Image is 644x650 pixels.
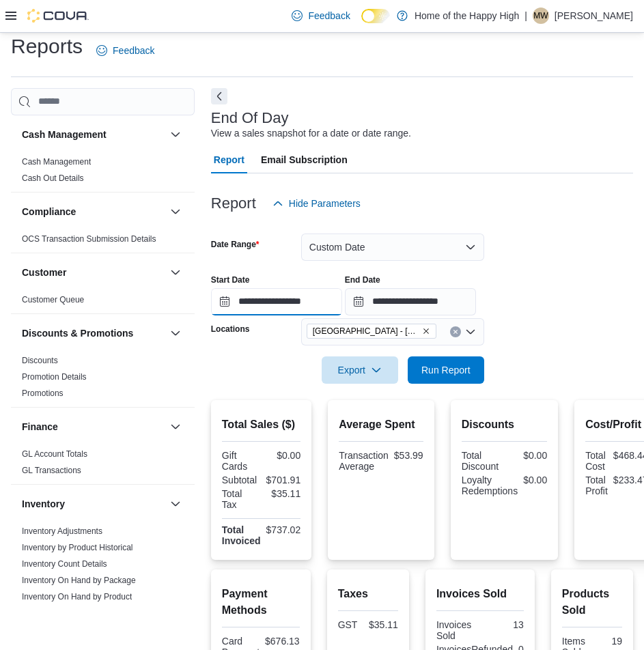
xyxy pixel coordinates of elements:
[22,388,64,398] a: Promotions
[22,266,165,279] button: Customer
[585,475,608,496] div: Total Profit
[22,173,84,184] span: Cash Out Details
[585,450,608,472] div: Total Cost
[91,37,160,64] a: Feedback
[595,636,622,647] div: 19
[22,466,81,475] a: GL Transactions
[211,88,227,104] button: Next
[211,274,250,285] label: Start Date
[22,497,65,511] h3: Inventory
[211,324,250,335] label: Locations
[345,288,476,315] input: Press the down key to open a popover containing a calendar.
[222,416,300,433] h2: Total Sales ($)
[264,475,300,485] div: $701.91
[22,497,165,511] button: Inventory
[211,110,289,126] h3: End Of Day
[462,475,518,496] div: Loyalty Redemptions
[264,488,300,499] div: $35.11
[421,363,471,377] span: Run Report
[22,388,64,399] span: Promotions
[265,636,300,647] div: $676.13
[11,33,83,60] h1: Reports
[22,449,87,459] a: GL Account Totals
[22,576,136,585] a: Inventory On Hand by Package
[222,586,300,619] h2: Payment Methods
[22,234,156,244] span: OCS Transaction Submission Details
[211,126,411,141] div: View a sales snapshot for a date or date range.
[167,325,184,341] button: Discounts & Promotions
[524,8,527,24] p: |
[289,197,361,210] span: Hide Parameters
[22,205,76,218] h3: Compliance
[345,274,380,285] label: End Date
[211,195,256,212] h3: Report
[22,371,87,382] span: Promotion Details
[22,326,133,340] h3: Discounts & Promotions
[266,524,301,535] div: $737.02
[22,559,107,569] a: Inventory Count Details
[22,543,133,552] a: Inventory by Product Historical
[22,465,81,476] span: GL Transactions
[22,294,84,305] span: Customer Queue
[267,190,366,217] button: Hide Parameters
[523,475,547,485] div: $0.00
[394,450,423,461] div: $53.99
[415,8,519,24] p: Home of the Happy High
[286,2,355,29] a: Feedback
[436,586,524,602] h2: Invoices Sold
[11,352,195,407] div: Discounts & Promotions
[338,586,398,602] h2: Taxes
[369,619,398,630] div: $35.11
[222,488,259,510] div: Total Tax
[555,8,633,24] p: [PERSON_NAME]
[261,146,348,173] span: Email Subscription
[22,526,102,537] span: Inventory Adjustments
[338,619,363,630] div: GST
[308,9,350,23] span: Feedback
[211,239,260,250] label: Date Range
[113,44,154,57] span: Feedback
[22,592,132,602] a: Inventory On Hand by Product
[22,355,58,366] span: Discounts
[11,292,195,313] div: Customer
[465,326,476,337] button: Open list of options
[22,575,136,586] span: Inventory On Hand by Package
[22,266,66,279] h3: Customer
[11,231,195,253] div: Compliance
[22,205,165,218] button: Compliance
[507,450,547,461] div: $0.00
[361,9,390,23] input: Dark Mode
[22,420,58,434] h3: Finance
[222,450,259,472] div: Gift Cards
[22,356,58,365] a: Discounts
[22,420,165,434] button: Finance
[339,416,423,433] h2: Average Spent
[167,419,184,435] button: Finance
[167,264,184,281] button: Customer
[22,449,87,460] span: GL Account Totals
[307,324,436,339] span: Sherwood Park - Wye Road - Fire & Flower
[533,8,548,24] span: MW
[339,450,389,472] div: Transaction Average
[22,128,165,141] button: Cash Management
[483,619,524,630] div: 13
[22,542,133,553] span: Inventory by Product Historical
[533,8,549,24] div: Matthew Willison
[264,450,300,461] div: $0.00
[22,559,107,569] span: Inventory Count Details
[301,234,484,261] button: Custom Date
[222,475,259,485] div: Subtotal
[167,496,184,512] button: Inventory
[167,126,184,143] button: Cash Management
[22,372,87,382] a: Promotion Details
[11,446,195,484] div: Finance
[167,203,184,220] button: Compliance
[11,154,195,192] div: Cash Management
[408,356,484,384] button: Run Report
[222,524,261,546] strong: Total Invoiced
[22,157,91,167] a: Cash Management
[462,416,548,433] h2: Discounts
[462,450,502,472] div: Total Discount
[22,295,84,305] a: Customer Queue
